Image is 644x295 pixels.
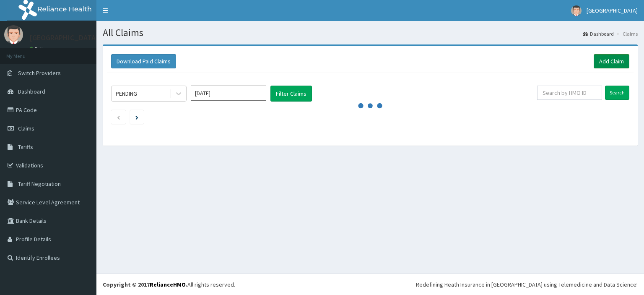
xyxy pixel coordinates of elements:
span: Claims [18,125,34,132]
a: Next page [135,113,138,121]
svg: audio-loading [358,93,383,118]
footer: All rights reserved. [96,274,644,295]
a: RelianceHMO [150,281,186,288]
h1: All Claims [103,27,638,38]
span: Tariff Negotiation [18,180,61,188]
input: Search [605,86,629,100]
span: Tariffs [18,143,33,151]
span: Switch Providers [18,69,61,77]
a: Previous page [117,113,120,121]
img: User Image [571,5,582,16]
div: PENDING [116,89,137,98]
a: Online [29,46,49,52]
input: Select Month and Year [191,86,266,101]
a: Dashboard [583,30,614,37]
button: Filter Claims [270,86,312,102]
img: User Image [4,25,23,44]
button: Download Paid Claims [111,54,176,68]
a: Add Claim [594,54,629,68]
li: Claims [615,30,638,37]
input: Search by HMO ID [537,86,602,100]
span: [GEOGRAPHIC_DATA] [587,7,638,14]
span: Dashboard [18,88,45,95]
p: [GEOGRAPHIC_DATA] [29,34,99,42]
div: Redefining Heath Insurance in [GEOGRAPHIC_DATA] using Telemedicine and Data Science! [416,280,638,289]
strong: Copyright © 2017 . [103,281,187,288]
